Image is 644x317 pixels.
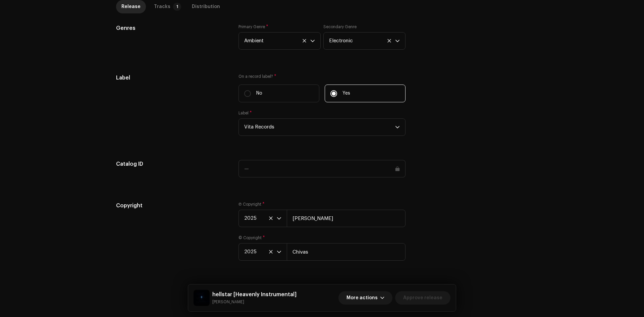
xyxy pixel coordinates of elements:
h5: Copyright [116,202,228,210]
small: hellstar [Heavenly Instrumental] [212,299,297,305]
p: Yes [342,90,350,97]
label: Ⓟ Copyright [238,202,265,207]
label: Primary Genre [238,24,268,30]
div: dropdown trigger [277,210,281,227]
label: On a record label? [238,74,406,79]
span: 2025 [244,244,277,260]
h5: hellstar [Heavenly Instrumental] [212,290,297,299]
span: 2025 [244,210,277,227]
div: dropdown trigger [310,33,315,49]
button: More actions [338,291,392,305]
label: Secondary Genre [323,24,357,30]
input: e.g. Label LLC [287,210,406,227]
input: — [238,160,406,177]
h5: Label [116,74,228,82]
button: Approve release [395,291,450,305]
span: Ambient [244,33,310,49]
div: dropdown trigger [395,119,400,136]
label: Label [238,110,252,116]
div: dropdown trigger [277,244,281,260]
span: Approve release [403,291,442,305]
span: Electronic [329,33,395,49]
div: dropdown trigger [395,33,400,49]
h5: Catalog ID [116,160,228,168]
input: e.g. Publisher LLC [287,243,406,261]
span: Vita Records [244,119,395,136]
p: No [256,90,262,97]
span: More actions [346,291,378,305]
img: 337bb532-4055-451d-8146-20bb782359df [194,290,210,306]
label: © Copyright [238,235,265,241]
h5: Genres [116,24,228,32]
